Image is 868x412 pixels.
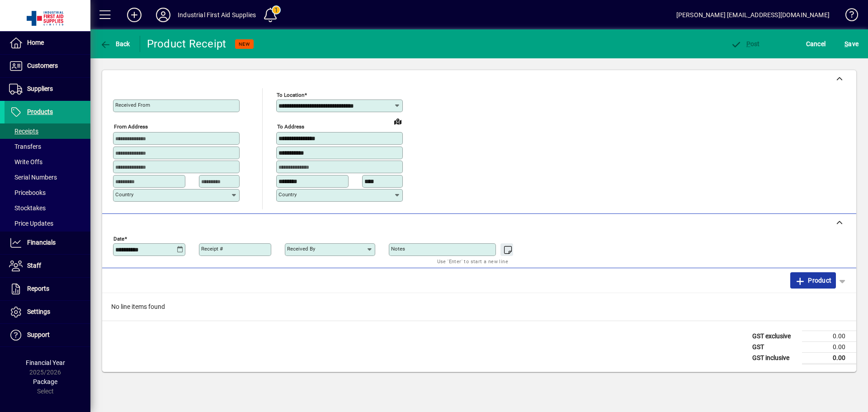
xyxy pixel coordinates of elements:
div: Product Receipt [147,37,226,51]
button: Post [728,36,762,52]
a: Pricebooks [5,185,90,200]
span: Product [795,273,831,288]
mat-label: Receipt # [201,246,223,252]
span: Write Offs [9,158,42,166]
a: View on map [391,114,405,128]
span: Suppliers [27,85,53,92]
span: Staff [27,262,41,269]
a: Write Offs [5,154,90,170]
td: 0.00 [802,352,856,364]
td: GST inclusive [748,352,802,364]
div: [PERSON_NAME] [EMAIL_ADDRESS][DOMAIN_NAME] [676,8,830,22]
mat-label: Received From [115,102,150,108]
span: Products [27,108,53,115]
span: Receipts [9,128,38,135]
td: 0.00 [802,341,856,352]
a: Knowledge Base [839,2,857,31]
span: Back [100,40,130,47]
mat-label: To location [277,92,304,98]
span: Home [27,39,44,46]
button: Back [98,36,132,52]
td: 0.00 [802,331,856,341]
a: Home [5,32,90,54]
span: ave [844,37,859,51]
button: Product [790,272,836,289]
div: No line items found [102,293,856,321]
app-page-header-button: Back [90,36,140,52]
button: Profile [149,7,178,23]
span: Reports [27,285,49,292]
td: GST exclusive [748,331,802,341]
a: Support [5,324,90,346]
a: Staff [5,255,90,277]
span: Cancel [806,37,826,51]
span: Serial Numbers [9,174,57,181]
mat-hint: Use 'Enter' to start a new line [437,256,508,266]
span: S [844,40,848,47]
span: Support [27,331,50,338]
button: Cancel [804,36,828,52]
a: Settings [5,301,90,323]
span: Stocktakes [9,204,46,212]
a: Price Updates [5,216,90,231]
a: Suppliers [5,78,90,100]
mat-label: Country [278,191,297,198]
span: Price Updates [9,220,53,227]
a: Serial Numbers [5,170,90,185]
mat-label: Notes [391,246,405,252]
span: P [746,40,750,47]
td: GST [748,341,802,352]
mat-label: Received by [287,246,315,252]
span: Customers [27,62,58,69]
span: Package [33,378,57,385]
span: NEW [239,41,250,47]
a: Transfers [5,139,90,154]
span: Financial Year [26,359,65,366]
span: Settings [27,308,50,315]
button: Add [120,7,149,23]
a: Financials [5,232,90,254]
a: Customers [5,55,90,77]
span: Pricebooks [9,189,46,196]
span: Transfers [9,143,41,150]
a: Reports [5,278,90,300]
button: Save [842,36,861,52]
mat-label: Date [113,235,124,242]
mat-label: Country [115,191,133,198]
span: Financials [27,239,56,246]
div: Industrial First Aid Supplies [178,8,256,22]
a: Stocktakes [5,200,90,216]
a: Receipts [5,123,90,139]
span: ost [731,40,760,47]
